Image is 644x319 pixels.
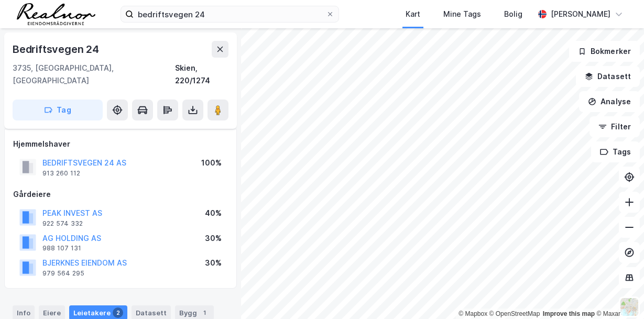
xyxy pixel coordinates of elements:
[443,8,481,20] div: Mine Tags
[42,169,80,178] div: 913 260 112
[113,307,123,318] div: 2
[13,62,175,87] div: 3735, [GEOGRAPHIC_DATA], [GEOGRAPHIC_DATA]
[13,138,228,150] div: Hjemmelshaver
[504,8,522,20] div: Bolig
[592,269,644,319] iframe: Chat Widget
[42,244,81,252] div: 988 107 131
[199,307,210,318] div: 1
[590,116,640,137] button: Filter
[13,188,228,201] div: Gårdeiere
[205,232,222,245] div: 30%
[134,6,326,22] input: Søk på adresse, matrikkel, gårdeiere, leietakere eller personer
[175,62,228,87] div: Skien, 220/1274
[17,3,95,25] img: realnor-logo.934646d98de889bb5806.png
[42,269,84,278] div: 979 564 295
[13,100,103,120] button: Tag
[201,157,222,169] div: 100%
[551,8,610,20] div: [PERSON_NAME]
[489,310,540,317] a: OpenStreetMap
[406,8,420,20] div: Kart
[579,91,640,112] button: Analyse
[591,141,640,162] button: Tags
[576,66,640,87] button: Datasett
[569,41,640,62] button: Bokmerker
[13,41,101,58] div: Bedriftsvegen 24
[543,310,595,317] a: Improve this map
[205,257,222,269] div: 30%
[592,269,644,319] div: Kontrollprogram for chat
[459,310,487,317] a: Mapbox
[205,207,222,219] div: 40%
[42,219,83,228] div: 922 574 332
